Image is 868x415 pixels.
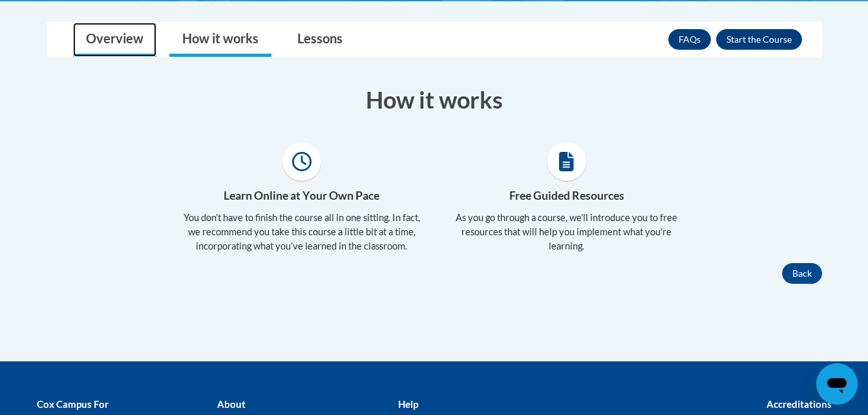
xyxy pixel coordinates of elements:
p: As you go through a course, we’ll introduce you to free resources that will help you implement wh... [444,211,690,253]
b: Accreditations [767,398,832,410]
p: You don’t have to finish the course all in one sitting. In fact, we recommend you take this cours... [179,211,425,253]
iframe: Button to launch messaging window [816,363,858,405]
button: Back [782,263,822,284]
h3: How it works [47,83,822,116]
b: Cox Campus For [37,398,109,410]
a: Lessons [284,23,355,57]
h4: Learn Online at Your Own Pace [179,187,425,204]
h4: Free Guided Resources [444,187,690,204]
a: How it works [169,23,271,57]
a: Overview [73,23,156,57]
b: About [217,398,246,410]
button: Enroll [716,29,802,50]
a: FAQs [668,29,711,50]
b: Help [398,398,418,410]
